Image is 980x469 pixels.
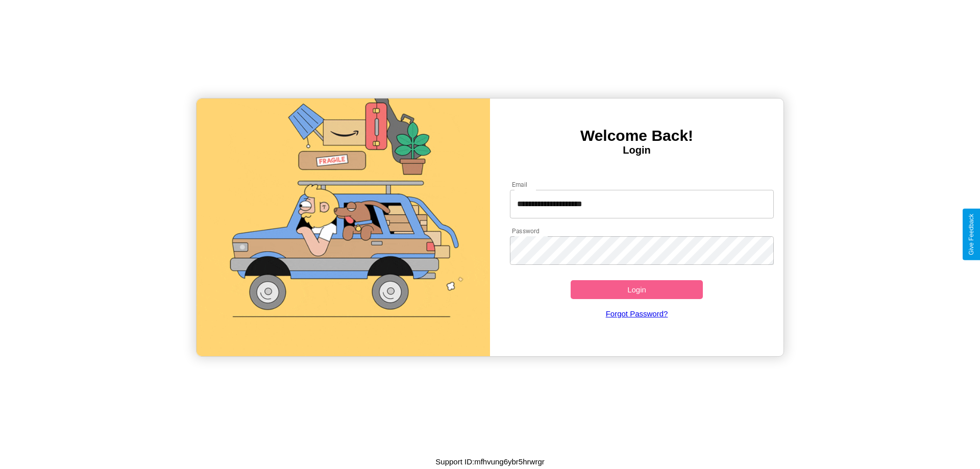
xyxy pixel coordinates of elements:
[505,299,769,328] a: Forgot Password?
[435,455,544,468] p: Support ID: mfhvung6ybr5hrwrgr
[571,280,703,299] button: Login
[490,144,783,156] h4: Login
[197,98,490,356] img: gif
[512,227,539,235] label: Password
[512,180,528,189] label: Email
[968,214,975,255] div: Give Feedback
[490,127,783,144] h3: Welcome Back!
